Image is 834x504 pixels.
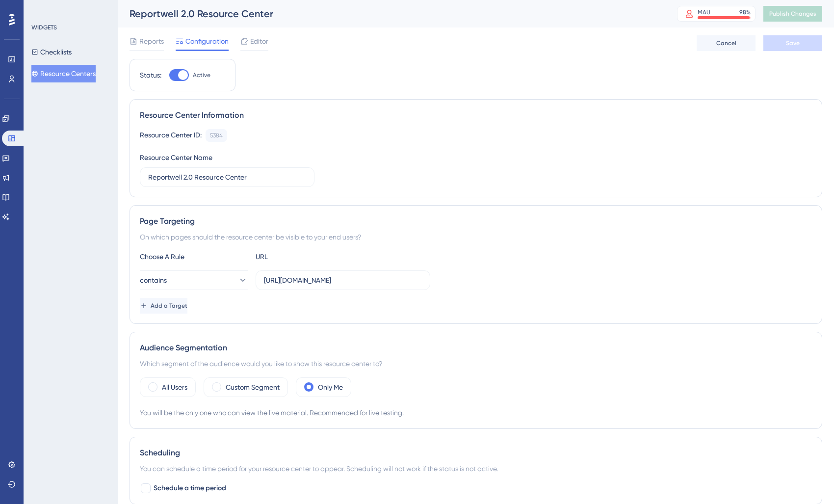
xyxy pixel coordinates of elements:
span: Schedule a time period [154,482,226,494]
div: Page Targeting [140,215,812,227]
iframe: UserGuiding AI Assistant Launcher [793,465,822,495]
button: Publish Changes [763,6,822,22]
span: Configuration [185,35,229,47]
div: Audience Segmentation [140,342,812,354]
span: Active [193,71,210,79]
span: Publish Changes [769,10,816,18]
button: contains [140,270,248,290]
span: Editor [250,35,268,47]
div: On which pages should the resource center be visible to your end users? [140,231,812,243]
span: Save [786,39,800,47]
label: Only Me [318,381,343,393]
div: 98 % [739,8,751,16]
div: 5384 [210,132,223,139]
div: WIDGETS [31,24,57,31]
div: Resource Center Name [140,152,212,163]
button: Save [763,35,822,51]
div: Status: [140,69,161,81]
button: Cancel [697,35,756,51]
div: You will be the only one who can view the live material. Recommended for live testing. [140,407,812,419]
span: Reports [139,35,164,47]
button: Add a Target [140,298,187,314]
div: Resource Center Information [140,109,812,121]
div: Which segment of the audience would you like to show this resource center to? [140,358,812,370]
div: You can schedule a time period for your resource center to appear. Scheduling will not work if th... [140,463,812,475]
button: Checklists [31,43,72,61]
div: Resource Center ID: [140,129,202,142]
button: Resource Centers [31,65,96,82]
span: Add a Target [151,302,187,310]
div: Choose A Rule [140,251,248,263]
div: Reportwell 2.0 Resource Center [130,7,652,21]
div: MAU [698,8,710,16]
div: URL [256,251,364,263]
div: Scheduling [140,447,812,459]
span: contains [140,274,167,286]
label: Custom Segment [226,381,280,393]
span: Cancel [716,39,736,47]
label: All Users [162,381,187,393]
input: Type your Resource Center name [148,172,306,183]
input: yourwebsite.com/path [264,275,422,286]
